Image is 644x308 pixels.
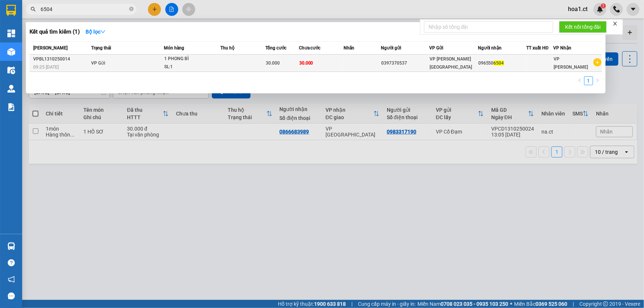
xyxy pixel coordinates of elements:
span: notification [8,276,15,283]
input: Tìm tên, số ĐT hoặc mã đơn [41,5,128,13]
span: Chưa cước [299,45,321,51]
img: logo-vxr [6,5,16,16]
div: 096550 [478,59,526,67]
span: question-circle [8,259,15,266]
img: warehouse-icon [7,48,15,56]
span: Món hàng [164,45,184,51]
input: Nhập số tổng đài [424,21,553,33]
span: 6504 [494,60,504,66]
span: right [595,78,600,83]
span: VP Nhận [553,45,571,51]
span: Thu hộ [220,45,234,51]
span: close-circle [129,7,134,11]
span: 30.000 [266,60,280,66]
div: 0397370537 [381,59,429,67]
strong: Bộ lọc [86,29,106,35]
h3: Kết quả tìm kiếm ( 1 ) [30,28,80,36]
span: close [613,21,618,26]
div: 1 PHONG BÌ [164,55,220,63]
span: Kết nối tổng đài [565,23,601,31]
span: VP [PERSON_NAME] [554,56,588,70]
span: 09:25 [DATE] [33,65,59,70]
span: Nhãn [344,45,354,51]
img: warehouse-icon [7,242,15,250]
span: close-circle [129,6,134,13]
img: warehouse-icon [7,85,15,93]
span: Người nhận [478,45,502,51]
button: right [593,76,602,85]
img: warehouse-icon [7,66,15,74]
span: Người gửi [381,45,401,51]
span: [PERSON_NAME] [33,45,68,51]
span: TT xuất HĐ [526,45,549,51]
span: plus-circle [593,58,602,66]
span: Trạng thái [91,45,111,51]
div: VPBL1310250014 [33,55,89,63]
span: VP Gửi [91,60,105,66]
span: VP Gửi [429,45,443,51]
li: Previous Page [575,76,584,85]
button: left [575,76,584,85]
span: message [8,293,15,300]
a: 1 [585,77,593,85]
li: 1 [584,76,593,85]
span: VP [PERSON_NAME][GEOGRAPHIC_DATA] [430,56,472,70]
button: Kết nối tổng đài [559,21,607,33]
span: left [578,78,582,83]
button: Bộ lọcdown [80,26,111,38]
span: search [31,7,36,12]
span: down [100,29,106,34]
li: Next Page [593,76,602,85]
img: dashboard-icon [7,30,15,37]
div: SL: 1 [164,63,220,71]
span: 30.000 [299,60,313,66]
span: Tổng cước [265,45,286,51]
img: solution-icon [7,103,15,111]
